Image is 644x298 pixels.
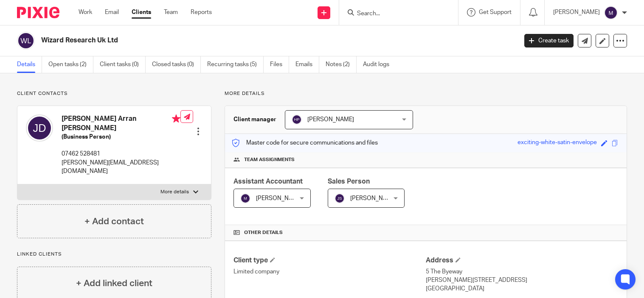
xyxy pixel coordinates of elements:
img: svg%3E [240,193,250,203]
a: Emails [295,56,319,73]
p: Master code for secure communications and files [231,139,378,147]
a: Closed tasks (0) [152,56,201,73]
h4: Client type [233,256,426,265]
p: [PERSON_NAME][STREET_ADDRESS] [426,276,618,284]
a: Team [164,8,178,17]
p: Limited company [233,267,426,276]
a: Client tasks (0) [100,56,146,73]
span: Get Support [479,9,512,15]
p: 07462 528481 [62,150,180,158]
p: Linked clients [17,251,211,258]
p: [GEOGRAPHIC_DATA] [426,284,618,293]
h4: [PERSON_NAME] Arran [PERSON_NAME] [62,114,180,133]
a: Work [79,8,92,17]
h5: (Business Person) [62,133,180,141]
p: Client contacts [17,90,211,97]
a: Create task [524,34,574,47]
img: svg%3E [292,114,302,125]
img: svg%3E [604,6,618,19]
span: [PERSON_NAME] [256,195,303,201]
a: Details [17,56,42,73]
i: Primary [172,114,180,123]
span: Other details [244,229,283,236]
h4: + Add contact [84,215,144,228]
h4: Address [426,256,618,265]
p: [PERSON_NAME] [553,8,600,17]
a: Open tasks (2) [48,56,93,73]
p: [PERSON_NAME][EMAIL_ADDRESS][DOMAIN_NAME] [62,159,180,176]
a: Recurring tasks (5) [207,56,264,73]
p: More details [225,90,627,97]
a: Audit logs [363,56,396,73]
a: Notes (2) [326,56,357,73]
a: Reports [191,8,212,17]
img: Pixie [17,7,59,18]
a: Email [105,8,119,17]
span: [PERSON_NAME] [307,117,354,123]
h2: Wizard Research Uk Ltd [41,36,417,45]
span: Sales Person [328,178,370,185]
span: Assistant Accountant [233,178,303,185]
img: svg%3E [335,193,345,203]
span: Team assignments [244,156,295,163]
a: Clients [132,8,151,17]
p: More details [160,189,189,195]
img: svg%3E [17,32,35,50]
h3: Client manager [233,115,276,124]
span: [PERSON_NAME] [350,195,397,201]
a: Files [270,56,289,73]
img: svg%3E [26,114,53,142]
p: 5 The Byeway [426,267,618,276]
h4: + Add linked client [76,277,152,290]
div: exciting-white-satin-envelope [517,138,597,148]
input: Search [356,10,433,18]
